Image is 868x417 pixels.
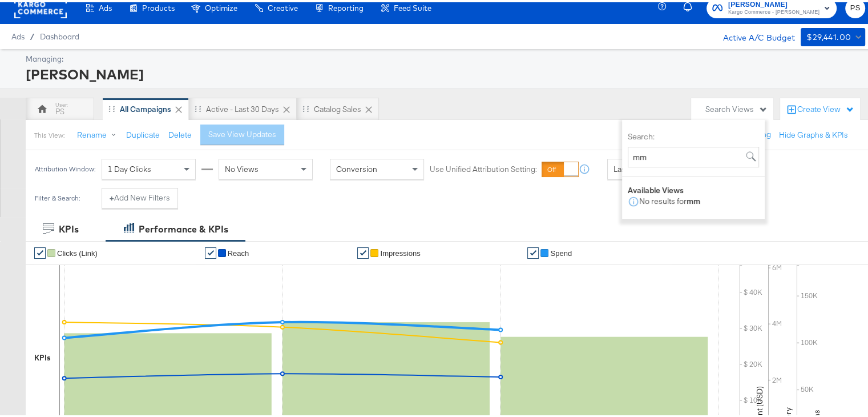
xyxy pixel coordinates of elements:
[108,103,115,110] div: Drag to reorder tab
[11,30,25,39] span: Ads
[139,220,228,234] div: Performance & KPIs
[34,350,51,361] div: KPIs
[728,6,819,15] span: Kargo Commerce - [PERSON_NAME]
[195,103,201,110] div: Drag to reorder tab
[110,190,114,201] strong: +
[711,26,795,43] div: Active A/C Budget
[527,245,539,256] a: ✔
[225,162,259,172] span: No Views
[628,194,765,205] div: No results for
[40,30,79,39] a: Dashboard
[34,245,46,256] a: ✔
[34,192,80,200] div: Filter & Search:
[380,247,420,255] span: Impressions
[302,103,309,110] div: Drag to reorder tab
[328,1,364,10] span: Reporting
[59,220,79,234] div: KPIs
[228,247,249,255] span: Reach
[99,1,112,10] span: Ads
[613,162,653,172] span: Last 3 Days
[26,51,862,62] div: Managing:
[314,102,361,113] div: Catalog Sales
[26,62,862,82] div: [PERSON_NAME]
[628,183,684,193] strong: Available Views
[25,30,40,39] span: /
[120,102,171,113] div: All Campaigns
[628,129,759,140] label: Search:
[142,1,175,10] span: Products
[779,127,848,138] button: Hide Graphs & KPIs
[550,247,572,255] span: Spend
[34,129,64,138] div: This View:
[628,145,759,166] input: Search for view
[69,123,128,143] button: Rename
[394,1,431,10] span: Feed Suite
[126,127,160,138] button: Duplicate
[430,162,537,173] label: Use Unified Attribution Setting:
[205,245,216,256] a: ✔
[801,26,865,44] button: $29,441.00
[268,1,298,10] span: Creative
[205,1,237,10] span: Optimize
[34,163,96,171] div: Attribution Window:
[55,104,64,115] div: PS
[336,162,377,172] span: Conversion
[806,28,851,42] div: $29,441.00
[357,245,369,256] a: ✔
[102,186,178,206] button: +Add New Filters
[687,194,700,205] strong: mm
[168,127,192,138] button: Delete
[797,102,854,113] div: Create View
[57,247,98,255] span: Clicks (Link)
[108,162,151,172] span: 1 Day Clicks
[206,102,279,113] div: Active - Last 30 Days
[705,102,768,113] div: Search Views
